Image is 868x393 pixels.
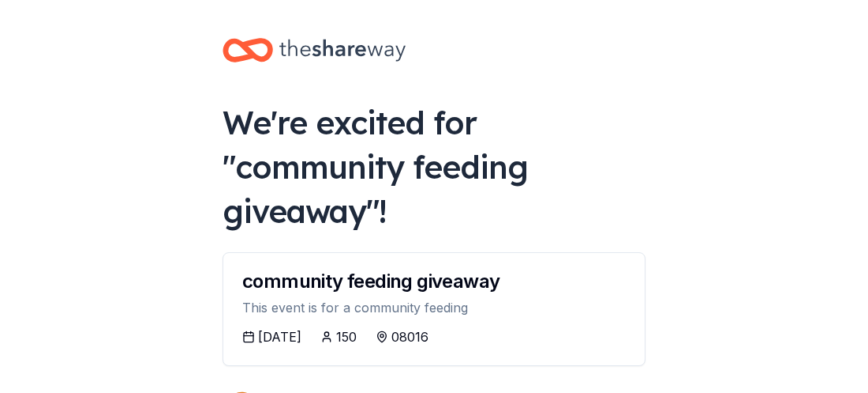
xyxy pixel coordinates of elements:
div: community feeding giveaway [242,272,626,291]
div: 08016 [391,327,428,346]
div: [DATE] [258,327,301,346]
div: This event is for a community feeding [242,297,626,318]
div: We're excited for " community feeding giveaway "! [223,100,645,233]
div: 150 [336,327,357,346]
